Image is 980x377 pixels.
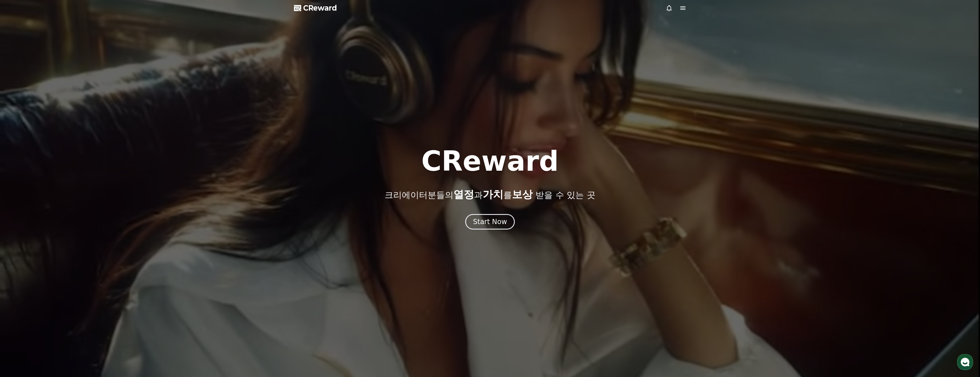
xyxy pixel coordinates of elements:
[38,182,74,196] a: 대화
[473,217,507,226] div: Start Now
[52,191,59,195] span: 대화
[303,3,337,13] span: CReward
[385,189,595,200] p: 크리에이터분들의 과 를 받을 수 있는 곳
[18,191,22,195] span: 홈
[512,188,533,200] span: 보상
[294,3,337,13] a: CReward
[483,188,503,200] span: 가치
[465,220,515,225] a: Start Now
[465,214,515,230] button: Start Now
[2,182,38,196] a: 홈
[421,147,559,175] h1: CReward
[453,188,474,200] span: 열정
[74,182,110,196] a: 설정
[89,191,96,195] span: 설정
